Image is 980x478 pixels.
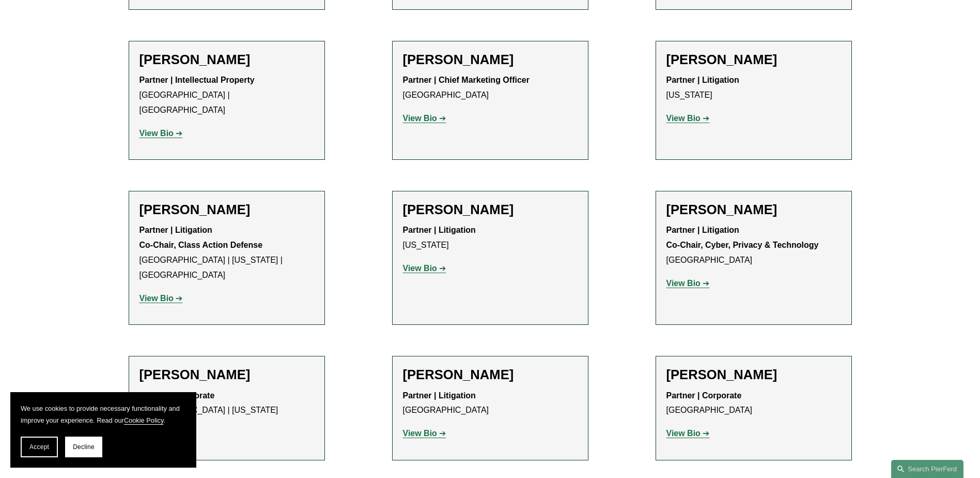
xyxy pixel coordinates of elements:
[403,226,476,234] strong: Partner | Litigation
[139,129,183,138] a: View Bio
[666,114,701,123] strong: View Bio
[139,367,314,383] h2: [PERSON_NAME]
[21,437,58,457] button: Accept
[139,202,314,218] h2: [PERSON_NAME]
[139,391,215,400] strong: Partner | Corporate
[403,114,437,123] strong: View Bio
[666,279,701,288] strong: View Bio
[403,264,437,273] strong: View Bio
[403,429,446,438] a: View Bio
[139,226,263,249] strong: Partner | Litigation Co-Chair, Class Action Defense
[666,226,819,249] strong: Partner | Litigation Co-Chair, Cyber, Privacy & Technology
[891,460,963,478] a: Search this site
[403,114,446,123] a: View Bio
[666,76,739,84] strong: Partner | Litigation
[139,294,183,303] a: View Bio
[403,264,446,273] a: View Bio
[29,443,49,451] span: Accept
[403,202,578,218] h2: [PERSON_NAME]
[666,73,841,103] p: [US_STATE]
[65,437,102,457] button: Decline
[139,389,314,419] p: [GEOGRAPHIC_DATA] | [US_STATE]
[403,52,578,68] h2: [PERSON_NAME]
[139,129,174,138] strong: View Bio
[403,389,578,419] p: [GEOGRAPHIC_DATA]
[666,389,841,419] p: [GEOGRAPHIC_DATA]
[666,391,742,400] strong: Partner | Corporate
[403,73,578,103] p: [GEOGRAPHIC_DATA]
[124,416,164,424] a: Cookie Policy
[666,223,841,267] p: [GEOGRAPHIC_DATA]
[403,223,578,253] p: [US_STATE]
[666,52,841,68] h2: [PERSON_NAME]
[139,73,314,117] p: [GEOGRAPHIC_DATA] | [GEOGRAPHIC_DATA]
[21,402,186,426] p: We use cookies to provide necessary functionality and improve your experience. Read our .
[666,429,710,438] a: View Bio
[139,223,314,282] p: [GEOGRAPHIC_DATA] | [US_STATE] | [GEOGRAPHIC_DATA]
[403,429,437,438] strong: View Bio
[403,76,530,84] strong: Partner | Chief Marketing Officer
[10,392,196,468] section: Cookie banner
[666,114,710,123] a: View Bio
[139,76,255,84] strong: Partner | Intellectual Property
[403,391,476,400] strong: Partner | Litigation
[666,279,710,288] a: View Bio
[666,429,701,438] strong: View Bio
[139,294,174,303] strong: View Bio
[666,367,841,383] h2: [PERSON_NAME]
[403,367,578,383] h2: [PERSON_NAME]
[666,202,841,218] h2: [PERSON_NAME]
[139,52,314,68] h2: [PERSON_NAME]
[73,443,95,451] span: Decline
